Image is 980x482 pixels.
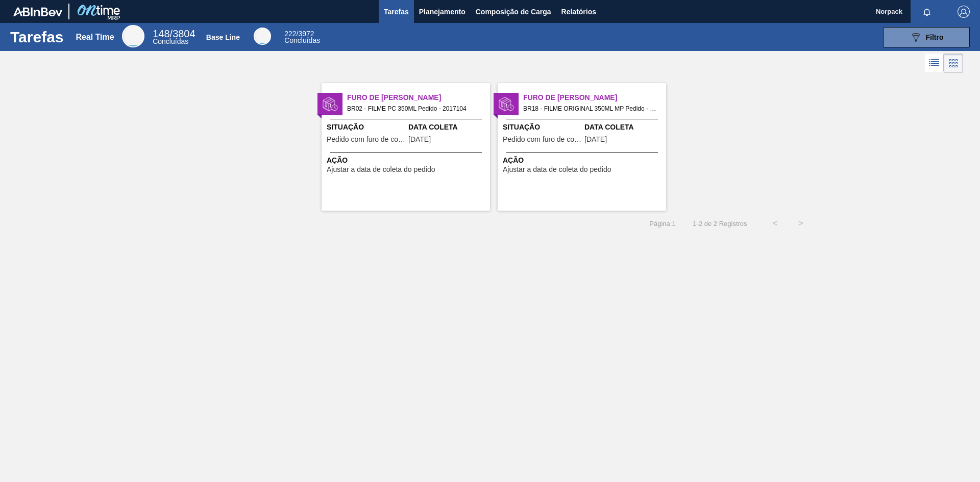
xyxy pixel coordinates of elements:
[503,155,664,166] span: Ação
[327,122,406,133] span: Situação
[649,220,675,227] span: Página : 1
[13,7,62,16] img: TNhmsLtSVTkK8tSr43FrP2fwEKptu5GPRR3wAAAABJRU5ErkJggg==
[153,30,195,45] div: Real Time
[944,54,963,73] div: Visão em Cards
[122,25,144,47] div: Real Time
[926,33,944,41] span: Filtro
[153,28,169,39] span: 148
[561,6,596,18] span: Relatórios
[883,27,970,47] button: Filtro
[911,5,943,19] button: Notificações
[958,6,970,18] img: Logout
[284,30,296,38] span: 222
[327,166,435,173] span: Ajustar a data de coleta do pedido
[408,122,487,133] span: Data Coleta
[384,6,409,18] span: Tarefas
[788,211,814,236] button: >
[10,31,64,43] h1: Tarefas
[584,136,607,143] span: 26/09/2025
[284,36,320,44] span: Concluídas
[327,136,406,143] span: Pedido com furo de coleta
[503,122,582,133] span: Situação
[503,166,611,173] span: Ajustar a data de coleta do pedido
[153,37,188,45] span: Concluídas
[584,122,664,133] span: Data Coleta
[476,6,551,18] span: Composição de Carga
[206,33,240,41] div: Base Line
[284,30,314,38] span: / 3972
[347,103,482,114] span: BR02 - FILME PC 350ML Pedido - 2017104
[347,92,490,103] span: Furo de Coleta
[499,96,514,112] img: status
[523,92,666,103] span: Furo de Coleta
[419,6,465,18] span: Planejamento
[523,103,658,114] span: BR18 - FILME ORIGINAL 350ML MP Pedido - 2022465
[284,31,320,44] div: Base Line
[691,220,747,227] span: 1 - 2 de 2 Registros
[503,136,582,143] span: Pedido com furo de coleta
[408,136,431,143] span: 25/09/2025
[153,28,195,39] span: / 3804
[925,54,944,73] div: Visão em Lista
[76,33,114,42] div: Real Time
[323,96,338,112] img: status
[327,155,487,166] span: Ação
[763,211,788,236] button: <
[254,28,271,45] div: Base Line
